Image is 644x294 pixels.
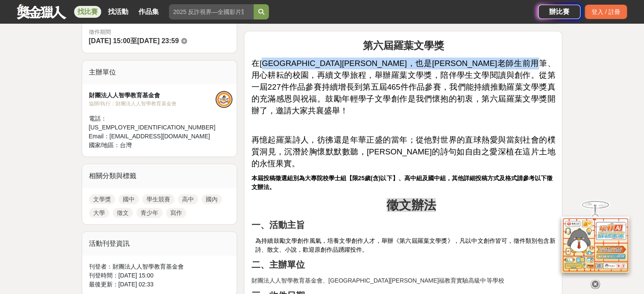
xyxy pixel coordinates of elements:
strong: 二、主辦單位 [251,260,304,270]
span: 在[GEOGRAPHIC_DATA][PERSON_NAME]，也是[PERSON_NAME]老師生前用筆、用心耕耘的校園，再續文學旅程，舉辦羅葉文學獎，陪伴學生文學閱讀與創作。從第一屆227件... [251,59,555,115]
a: 學生競賽 [142,194,174,204]
div: 財團法人人智學教育基金會 [89,91,216,100]
a: 青少年 [136,208,163,218]
div: Email： [EMAIL_ADDRESS][DOMAIN_NAME] [89,132,216,141]
span: 徵件期間 [89,29,111,35]
div: 相關分類與標籤 [82,164,237,188]
span: 為持續鼓勵文學創作風氣，培養文學創作人才，舉辦《第六屆羅葉文學獎》，凡以中文創作皆可，徵件類別包含新詩、散文、小說，歡迎原創作品踴躍投件。 [255,237,556,253]
span: [DATE] 15:00 [89,37,130,44]
a: 大學 [89,208,109,218]
span: [DATE] 23:59 [137,37,179,44]
p: 財團法人人智學教育基金會、[GEOGRAPHIC_DATA][PERSON_NAME]福教育實驗高級中等學校 [251,276,555,285]
strong: 徵文辦法 [387,198,436,212]
a: 寫作 [166,208,186,218]
a: 文學獎 [89,194,115,204]
div: 刊登時間： [DATE] 15:00 [89,271,230,280]
div: 活動刊登資訊 [82,232,237,256]
span: 再憶起羅葉詩人，彷彿還是年華正盛的當年；從他對世界的直球熱愛與當刻社會的樸質洞見，沉潛於胸懷默默數聽，[PERSON_NAME]的詩句如自由之愛深植在這片土地的永恆果實。 [251,135,555,168]
strong: 本屆投稿徵選組別為大專院校學士組【限25歲(含)以下】、高中組及國中組，其他詳細投稿方式及格式請參考以下徵文辦法。 [251,175,552,190]
div: 主辦單位 [82,60,237,84]
strong: 第六屆羅葉文學獎 [362,40,444,51]
a: 高中 [178,194,198,204]
div: 協辦/執行： 財團法人人智學教育基金會 [89,100,216,107]
a: 辦比賽 [538,5,580,19]
div: 刊登者： 財團法人人智學教育基金會 [89,262,230,271]
a: 徵文 [113,208,133,218]
a: 作品集 [135,6,162,18]
div: 最後更新： [DATE] 02:33 [89,280,230,289]
a: 國中 [119,194,139,204]
a: 找活動 [105,6,132,18]
span: 至 [130,37,137,44]
img: d2146d9a-e6f6-4337-9592-8cefde37ba6b.png [561,211,629,267]
input: 2025 反詐視界—全國影片競賽 [169,4,254,19]
strong: 一、活動主旨 [251,220,304,230]
div: 登入 / 註冊 [585,5,627,19]
a: 國內 [202,194,222,204]
a: 找比賽 [74,6,101,18]
span: 台灣 [120,142,132,148]
span: 國家/地區： [89,142,120,148]
div: 電話： [US_EMPLOYER_IDENTIFICATION_NUMBER] [89,114,216,132]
